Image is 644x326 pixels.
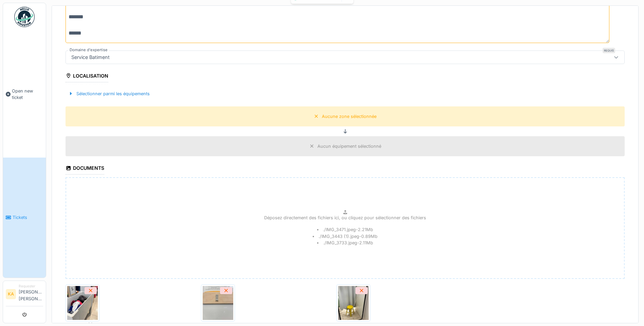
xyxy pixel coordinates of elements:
[317,240,373,246] li: ./IMG_3733.jpeg - 2.11 Mb
[3,158,46,278] a: Tickets
[66,71,108,82] div: Localisation
[67,286,98,320] img: 5vr97b1bdzov61pfiuqe5trr5lq2
[3,31,46,158] a: Open new ticket
[203,286,233,320] img: boilq3l90tlkdcle6cnt8fxw5zkn
[6,284,43,306] a: KA Requester[PERSON_NAME] [PERSON_NAME]
[66,89,152,98] div: Sélectionner parmi les équipements
[68,47,109,53] label: Domaine d'expertise
[6,289,16,299] li: KA
[322,113,376,120] div: Aucune zone sélectionnée
[14,7,35,27] img: Badge_color-CXgf-gQk.svg
[317,226,373,233] li: ./IMG_3471.jpeg - 2.21 Mb
[66,163,104,175] div: Documents
[264,215,426,221] p: Déposez directement des fichiers ici, ou cliquez pour sélectionner des fichiers
[603,48,615,53] div: Requis
[313,233,378,240] li: ./IMG_3443 (1).jpeg - 0.89 Mb
[338,286,369,320] img: zsffanegjptv8w28i1ri51pwgl9n
[19,284,43,289] div: Requester
[19,284,43,305] li: [PERSON_NAME] [PERSON_NAME]
[69,54,112,61] div: Service Batiment
[12,88,43,101] span: Open new ticket
[13,214,43,221] span: Tickets
[317,143,381,149] div: Aucun équipement sélectionné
